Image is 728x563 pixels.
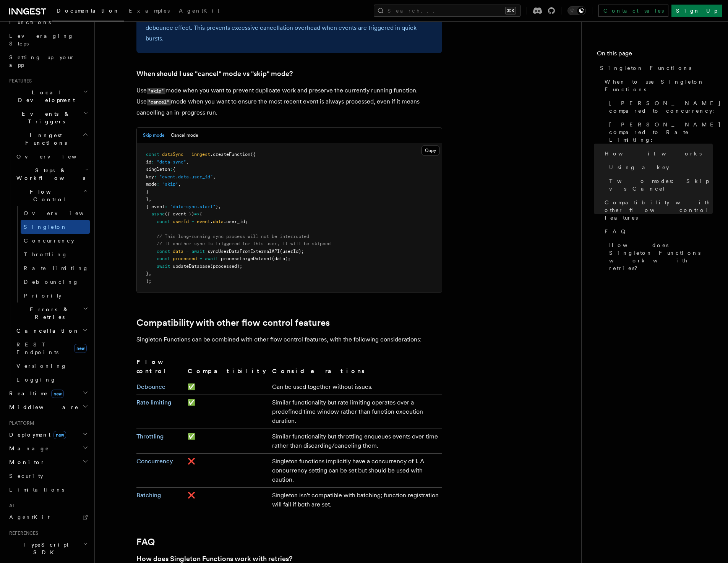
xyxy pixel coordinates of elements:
span: Inngest Functions [6,131,83,147]
span: { [173,167,175,172]
span: Events & Triggers [6,110,83,125]
span: Concurrency [24,238,74,244]
p: Use mode when you want to prevent duplicate work and preserve the currently running function. Use... [136,85,442,118]
span: : [165,204,167,209]
a: [PERSON_NAME] compared to Rate Limiting: [606,118,713,147]
span: (data); [272,256,290,261]
span: "data-sync" [157,159,186,165]
span: Security [9,473,43,479]
a: Overview [13,150,90,163]
div: Flow Control [13,206,90,303]
td: ✅ [185,379,269,395]
a: Debounce [136,383,165,390]
button: TypeScript SDK [6,538,90,559]
th: Compatibility [185,357,269,379]
a: Using a key [606,160,713,174]
a: Leveraging Steps [6,29,90,50]
span: ({ event }) [165,211,194,217]
span: How it works [605,150,702,157]
span: = [186,249,189,254]
span: AI [6,503,14,509]
span: = [186,152,189,157]
a: Setting up your app [6,50,90,72]
span: . [210,219,213,224]
a: When to use Singleton Functions [602,75,713,96]
a: REST Endpointsnew [13,338,90,359]
span: async [151,211,165,217]
td: Similar functionality but rate limiting operates over a predefined time window rather than functi... [269,395,442,429]
span: Deployment [6,431,66,438]
button: Monitor [6,455,90,469]
span: Priority [24,293,62,299]
a: Debouncing [21,275,90,289]
span: , [178,181,181,187]
span: TypeScript SDK [6,541,83,556]
a: Batching [136,492,161,499]
span: const [157,219,170,224]
span: "data-sync.start" [170,204,216,209]
span: (processed); [210,264,242,269]
button: Toggle dark mode [567,6,586,15]
span: const [157,249,170,254]
td: Singleton functions implicitly have a concurrency of 1. A concurrency setting can be set but shou... [269,454,442,488]
span: Two modes: Skip vs Cancel [609,177,713,193]
span: AgentKit [179,8,219,14]
span: Singleton Functions [600,64,691,72]
span: singleton [146,167,170,172]
td: ❌ [185,488,269,513]
button: Cancel mode [171,128,198,143]
span: , [149,196,151,202]
code: "cancel" [147,99,171,105]
span: Errors & Retries [13,306,83,321]
code: "skip" [147,88,165,94]
span: "skip" [162,181,178,187]
a: Limitations [6,483,90,497]
span: : [151,159,154,165]
span: Manage [6,445,49,452]
a: Documentation [52,2,124,21]
span: data [213,219,224,224]
a: Singleton Functions [597,61,713,75]
span: Cancellation [13,327,79,335]
span: } [216,204,218,209]
button: Realtimenew [6,387,90,400]
span: "event.data.user_id" [159,174,213,180]
a: Security [6,469,90,483]
span: Local Development [6,89,83,104]
td: Similar functionality but throttling enqueues events over time rather than discarding/canceling t... [269,429,442,454]
a: AgentKit [174,2,224,21]
button: Cancellation [13,324,90,338]
span: processed [173,256,197,261]
span: => [194,211,199,217]
span: = [191,219,194,224]
span: Using a key [609,163,669,171]
button: Events & Triggers [6,107,90,128]
a: Priority [21,289,90,303]
span: FAQ [605,228,629,235]
button: Local Development [6,86,90,107]
span: Singleton [24,224,67,230]
a: AgentKit [6,510,90,524]
button: Steps & Workflows [13,163,90,185]
span: [PERSON_NAME] compared to Rate Limiting: [609,121,721,144]
span: Steps & Workflows [13,167,85,182]
th: Flow control [136,357,185,379]
button: Flow Control [13,185,90,206]
a: Overview [21,206,90,220]
span: new [74,344,87,353]
button: Errors & Retries [13,303,90,324]
a: Two modes: Skip vs Cancel [606,174,713,196]
span: REST Endpoints [16,341,58,355]
a: Throttling [136,433,164,440]
span: { [199,211,202,217]
button: Deploymentnew [6,428,90,442]
span: Overview [16,154,95,160]
a: Sign Up [671,5,722,17]
span: , [149,271,151,276]
span: await [191,249,205,254]
span: , [218,204,221,209]
span: Leveraging Steps [9,33,74,47]
a: Rate limiting [21,261,90,275]
span: Throttling [24,251,68,257]
span: await [205,256,218,261]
